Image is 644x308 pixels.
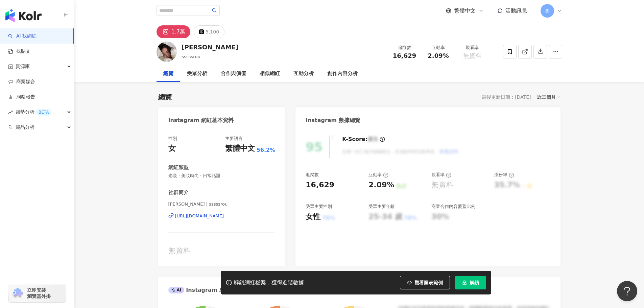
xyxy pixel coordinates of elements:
[494,172,514,178] div: 漲粉率
[327,70,358,78] div: 創作內容分析
[225,136,243,142] div: 主要語言
[168,213,276,219] a: [URL][DOMAIN_NAME]
[175,213,224,219] div: [URL][DOMAIN_NAME]
[157,25,190,38] button: 1.7萬
[368,172,388,178] div: 互動率
[194,25,224,38] button: 5,100
[482,94,531,100] div: 最後更新日期：[DATE]
[454,7,476,15] span: 繁體中文
[455,276,486,289] button: 解鎖
[8,110,13,115] span: rise
[8,33,37,40] a: searchAI 找網紅
[168,246,276,256] div: 無資料
[168,136,177,142] div: 性別
[545,7,550,15] span: 奧
[400,276,450,289] button: 觀看圖表範例
[16,120,34,135] span: 競品分析
[342,136,385,143] div: K-Score :
[426,44,451,51] div: 互動率
[168,164,189,171] div: 網紅類型
[171,27,185,37] div: 1.7萬
[428,52,449,59] span: 2.09%
[206,27,219,37] div: 5,100
[16,59,30,74] span: 資源庫
[9,284,66,302] a: chrome extension立即安裝 瀏覽器外掛
[5,9,42,22] img: logo
[306,180,334,190] div: 16,629
[260,70,280,78] div: 相似網紅
[470,280,479,285] span: 解鎖
[306,172,319,178] div: 追蹤數
[168,143,176,154] div: 女
[537,93,560,101] div: 近三個月
[459,44,485,51] div: 觀看率
[168,201,276,207] span: [PERSON_NAME] | sssssrou
[293,70,314,78] div: 互動分析
[225,143,255,154] div: 繁體中文
[168,117,234,124] div: Instagram 網紅基本資料
[27,287,51,299] span: 立即安裝 瀏覽器外掛
[306,117,360,124] div: Instagram 數據總覽
[505,7,527,14] span: 活動訊息
[393,52,416,59] span: 16,629
[158,92,172,102] div: 總覽
[257,146,276,154] span: 56.2%
[163,70,173,78] div: 總覽
[414,280,443,285] span: 觀看圖表範例
[462,280,467,285] span: lock
[463,52,481,59] span: 無資料
[187,70,207,78] div: 受眾分析
[182,43,238,51] div: [PERSON_NAME]
[11,288,24,299] img: chrome extension
[16,104,51,120] span: 趨勢分析
[306,212,320,222] div: 女性
[168,189,189,196] div: 社群簡介
[431,172,451,178] div: 觀看率
[212,8,217,13] span: search
[392,44,418,51] div: 追蹤數
[431,180,454,190] div: 無資料
[368,204,395,210] div: 受眾主要年齡
[221,70,246,78] div: 合作與價值
[306,204,332,210] div: 受眾主要性別
[368,180,394,190] div: 2.09%
[431,204,475,210] div: 商業合作內容覆蓋比例
[157,42,177,62] img: KOL Avatar
[8,94,35,100] a: 洞察報告
[8,48,30,55] a: 找貼文
[36,109,51,116] div: BETA
[182,54,200,59] span: sssssrou
[8,78,35,85] a: 商案媒合
[168,173,276,179] span: 彩妝 · 美妝時尚 · 日常話題
[234,279,304,286] div: 解鎖網紅檔案，獲得進階數據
